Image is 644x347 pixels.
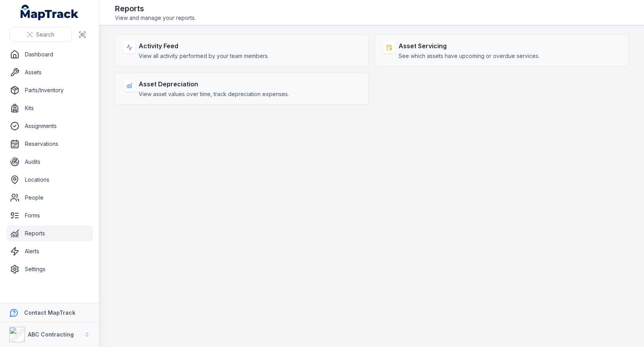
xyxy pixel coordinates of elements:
[139,52,269,60] span: View all activity performed by your team members.
[6,154,93,170] a: Audits
[6,82,93,98] a: Parts/Inventory
[375,35,628,67] a: Asset ServicingSee which assets have upcoming or overdue services.
[21,5,79,20] a: MapTrack
[28,331,74,338] strong: ABC Contracting
[399,52,540,60] span: See which assets have upcoming or overdue services.
[6,172,93,188] a: Locations
[6,208,93,223] a: Forms
[115,3,196,14] h2: Reports
[115,35,369,67] a: Activity FeedView all activity performed by your team members.
[24,309,75,316] strong: Contact MapTrack
[6,65,93,80] a: Assets
[139,90,289,98] span: View asset values over time, track depreciation expenses.
[6,226,93,241] a: Reports
[6,100,93,116] a: Kits
[6,190,93,205] a: People
[139,41,269,51] strong: Activity Feed
[36,31,54,39] span: Search
[6,136,93,152] a: Reservations
[6,47,93,62] a: Dashboard
[9,27,72,42] button: Search
[6,118,93,134] a: Assignments
[6,261,93,277] a: Settings
[399,41,540,51] strong: Asset Servicing
[115,14,196,22] span: View and manage your reports.
[139,79,289,89] strong: Asset Depreciation
[6,244,93,259] a: Alerts
[115,73,369,105] a: Asset DepreciationView asset values over time, track depreciation expenses.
